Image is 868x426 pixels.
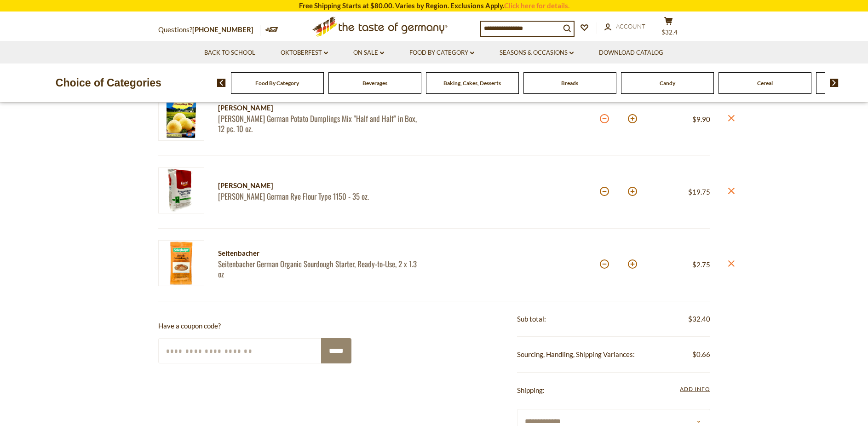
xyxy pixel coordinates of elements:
[830,79,839,87] img: next arrow
[281,48,328,58] a: Oktoberfest
[517,386,545,394] span: Shipping:
[688,188,710,196] span: $19.75
[757,80,773,86] a: Cereal
[517,350,635,358] span: Sourcing, Handling, Shipping Variances:
[218,114,418,133] a: [PERSON_NAME] German Potato Dumplings Mix "Half and Half" in Box, 12 pc. 10 oz.
[692,260,710,269] span: $2.75
[604,22,645,32] a: Account
[204,48,255,58] a: Back to School
[655,17,683,40] button: $32.4
[660,80,675,86] a: Candy
[409,48,474,58] a: Food By Category
[661,29,678,36] span: $32.4
[158,320,351,332] p: Have a coupon code?
[443,80,501,86] a: Baking, Cakes, Desserts
[561,80,578,86] a: Breads
[688,313,710,325] span: $32.40
[599,48,663,58] a: Download Catalog
[192,25,253,34] a: [PHONE_NUMBER]
[218,102,418,114] div: [PERSON_NAME]
[362,80,387,86] a: Beverages
[158,24,260,36] p: Questions?
[158,240,204,286] img: Seitenbacher German Organic Sourdough Starter, Ready-to-Use, 2 x 1.3 oz
[218,191,418,201] a: [PERSON_NAME] German Rye Flour Type 1150 - 35 oz.
[158,167,204,213] img: Kathi Rye Flour Type 1150
[158,95,204,141] img: Dr. Knoll German Potato Dumplings Mix "Half and Half" in Box, 12 pc. 10 oz.
[500,48,574,58] a: Seasons & Occasions
[218,248,418,259] div: Seitenbacher
[680,386,710,392] span: Add Info
[218,180,418,191] div: [PERSON_NAME]
[255,80,299,86] a: Food By Category
[218,259,418,279] a: Seitenbacher German Organic Sourdough Starter, Ready-to-Use, 2 x 1.3 oz
[692,115,710,123] span: $9.90
[692,349,710,360] span: $0.66
[504,1,569,10] a: Click here for details.
[353,48,384,58] a: On Sale
[616,23,645,30] span: Account
[217,79,226,87] img: previous arrow
[517,315,546,323] span: Sub total:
